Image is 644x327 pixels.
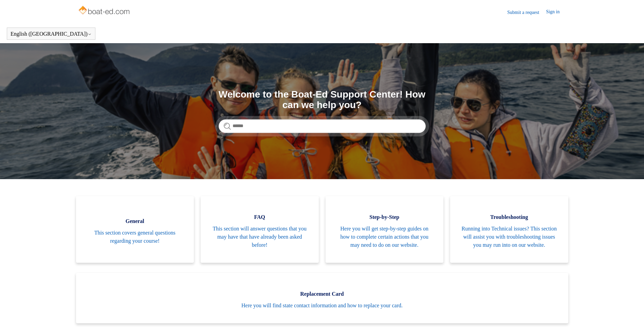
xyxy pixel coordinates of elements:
span: Troubleshooting [460,213,558,221]
span: Here you will find state contact information and how to replace your card. [86,302,558,310]
span: Running into Technical issues? This section will assist you with troubleshooting issues you may r... [460,225,558,249]
a: Submit a request [507,9,546,16]
span: This section will answer questions that you may have that have already been asked before! [211,225,309,249]
input: Search [219,119,426,133]
a: Sign in [546,8,566,16]
h1: Welcome to the Boat-Ed Support Center! How can we help you? [219,89,426,110]
img: Boat-Ed Help Center home page [78,4,132,18]
a: Step-by-Step Here you will get step-by-step guides on how to complete certain actions that you ma... [326,196,444,263]
span: Here you will get step-by-step guides on how to complete certain actions that you may need to do ... [336,225,434,249]
span: FAQ [211,213,309,221]
span: Step-by-Step [336,213,434,221]
a: FAQ This section will answer questions that you may have that have already been asked before! [201,196,319,263]
span: General [86,217,184,225]
div: Live chat [621,304,639,322]
span: Replacement Card [86,290,558,298]
a: Troubleshooting Running into Technical issues? This section will assist you with troubleshooting ... [450,196,568,263]
button: English ([GEOGRAPHIC_DATA]) [11,31,92,37]
a: Replacement Card Here you will find state contact information and how to replace your card. [76,273,568,323]
span: This section covers general questions regarding your course! [86,229,184,245]
a: General This section covers general questions regarding your course! [76,196,194,263]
